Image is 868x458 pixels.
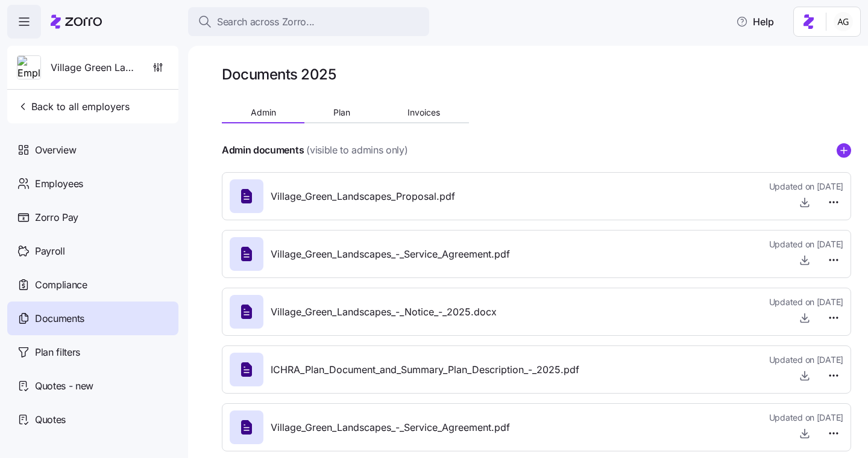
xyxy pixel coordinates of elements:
span: Admin [251,108,276,117]
span: Plan [333,108,350,117]
a: Plan filters [7,335,178,369]
h4: Admin documents [222,143,304,157]
img: 5fc55c57e0610270ad857448bea2f2d5 [834,12,853,31]
span: Village Green Landscapes [51,60,137,75]
span: Overview [35,143,76,158]
span: Employees [35,176,83,191]
span: Updated on [DATE] [769,181,843,193]
span: Search across Zorro... [217,14,315,29]
span: ICHRA_Plan_Document_and_Summary_Plan_Description_-_2025.pdf [271,362,579,377]
a: Quotes - new [7,369,178,403]
h1: Documents 2025 [222,65,336,84]
span: Quotes - new [35,379,93,394]
button: Back to all employers [12,94,134,119]
span: Help [736,14,774,29]
img: Employer logo [17,56,40,80]
span: Village_Green_Landscapes_-_Notice_-_2025.docx [271,305,497,320]
span: Village_Green_Landscapes_-_Service_Agreement.pdf [271,247,510,262]
span: Compliance [35,277,87,292]
span: Payroll [35,244,65,259]
span: Village_Green_Landscapes_Proposal.pdf [271,189,455,204]
span: Village_Green_Landscapes_-_Service_Agreement.pdf [271,420,510,435]
a: Compliance [7,268,178,302]
a: Zorro Pay [7,200,178,234]
svg: add icon [837,143,851,158]
a: Quotes [7,403,178,436]
a: Overview [7,133,178,167]
a: Payroll [7,234,178,268]
span: Plan filters [35,345,80,360]
span: Back to all employers [17,99,130,114]
button: Search across Zorro... [188,7,429,36]
span: Updated on [DATE] [769,412,843,424]
a: Employees [7,167,178,200]
span: Updated on [DATE] [769,354,843,366]
button: Help [726,10,784,34]
span: Documents [35,311,84,326]
span: (visible to admins only) [306,143,407,158]
span: Zorro Pay [35,210,78,225]
a: Documents [7,302,178,335]
span: Updated on [DATE] [769,238,843,250]
span: Updated on [DATE] [769,296,843,308]
span: Quotes [35,412,66,427]
span: Invoices [407,108,440,117]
